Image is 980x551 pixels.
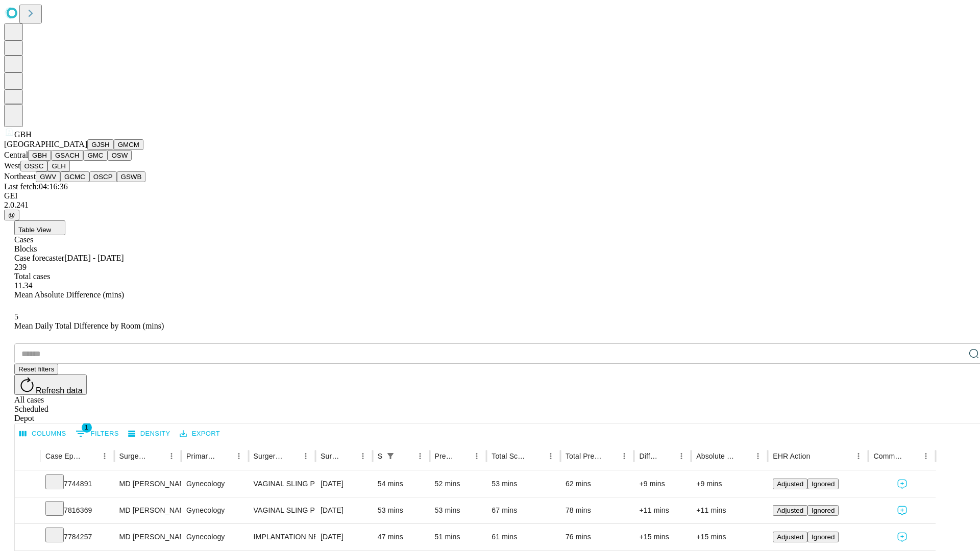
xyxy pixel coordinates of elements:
button: GJSH [87,139,114,150]
div: 53 mins [378,497,425,523]
button: GCMC [60,171,89,182]
div: Predicted In Room Duration [435,452,455,460]
div: +15 mins [696,524,763,550]
div: Surgery Name [254,452,283,460]
span: Adjusted [777,480,803,488]
button: Ignored [807,505,839,516]
button: Menu [356,449,370,463]
div: [DATE] [321,471,367,497]
button: GLH [47,161,69,171]
button: Refresh data [14,374,87,395]
button: Sort [217,449,232,463]
button: GSWB [117,171,146,182]
button: Menu [97,449,112,463]
div: 52 mins [435,471,482,497]
div: +9 mins [639,471,686,497]
span: 5 [14,312,18,321]
button: Menu [232,449,246,463]
button: Sort [399,449,413,463]
div: IMPLANTATION NEUROSTIMULATOR SACRAL NERVE [254,524,310,550]
div: 47 mins [378,524,425,550]
span: Northeast [4,172,36,181]
div: EHR Action [773,452,810,460]
div: 7784257 [45,524,109,550]
button: @ [4,210,19,220]
div: 76 mins [566,524,629,550]
div: 61 mins [492,524,555,550]
div: Gynecology [186,524,243,550]
div: Scheduled In Room Duration [378,452,382,460]
button: Sort [341,449,356,463]
button: Expand [20,475,35,493]
div: VAGINAL SLING PROCEDURE FOR [MEDICAL_DATA] [254,497,310,523]
div: Case Epic Id [45,452,82,460]
div: MD [PERSON_NAME] [PERSON_NAME] [119,524,176,550]
div: +11 mins [696,497,763,523]
div: 53 mins [492,471,555,497]
div: +11 mins [639,497,686,523]
button: Menu [851,449,866,463]
button: Menu [674,449,689,463]
button: Menu [413,449,427,463]
div: 53 mins [435,497,482,523]
div: Difference [639,452,659,460]
div: +9 mins [696,471,763,497]
button: Menu [544,449,558,463]
span: Table View [18,226,51,234]
button: Show filters [383,449,398,463]
span: [DATE] - [DATE] [64,254,124,262]
button: Export [177,426,223,442]
button: GBH [28,150,51,161]
button: Sort [455,449,470,463]
div: MD [PERSON_NAME] [PERSON_NAME] [119,497,176,523]
div: 51 mins [435,524,482,550]
button: Sort [83,449,97,463]
button: Select columns [17,426,69,442]
button: Show filters [73,425,121,442]
div: 7744891 [45,471,109,497]
button: GWV [36,171,60,182]
button: Sort [811,449,825,463]
div: Surgery Date [321,452,340,460]
span: West [4,161,20,170]
div: 78 mins [566,497,629,523]
span: 1 [82,422,92,433]
button: Menu [751,449,765,463]
div: VAGINAL SLING PROCEDURE FOR [MEDICAL_DATA] [254,471,310,497]
span: Adjusted [777,507,803,514]
div: 67 mins [492,497,555,523]
span: Ignored [812,507,835,514]
div: Gynecology [186,471,243,497]
span: Case forecaster [14,254,64,262]
span: Total cases [14,272,50,281]
div: 54 mins [378,471,425,497]
div: 62 mins [566,471,629,497]
div: MD [PERSON_NAME] [PERSON_NAME] [119,471,176,497]
div: Gynecology [186,497,243,523]
button: Menu [617,449,631,463]
div: 2.0.241 [4,201,976,210]
span: 11.34 [14,281,32,290]
button: GMC [83,150,107,161]
button: Sort [529,449,544,463]
span: [GEOGRAPHIC_DATA] [4,140,87,148]
div: 1 active filter [383,449,398,463]
div: [DATE] [321,524,367,550]
button: Ignored [807,532,839,542]
div: Total Predicted Duration [566,452,602,460]
span: Mean Absolute Difference (mins) [14,290,124,299]
button: Table View [14,220,65,235]
div: GEI [4,191,976,201]
button: OSW [108,150,132,161]
button: GMCM [114,139,143,150]
button: Density [126,426,173,442]
button: Menu [919,449,933,463]
span: @ [8,211,15,219]
div: Surgeon Name [119,452,149,460]
button: Sort [737,449,751,463]
div: 7816369 [45,497,109,523]
span: Central [4,151,28,159]
span: GBH [14,130,32,139]
button: Menu [164,449,179,463]
div: Absolute Difference [696,452,736,460]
